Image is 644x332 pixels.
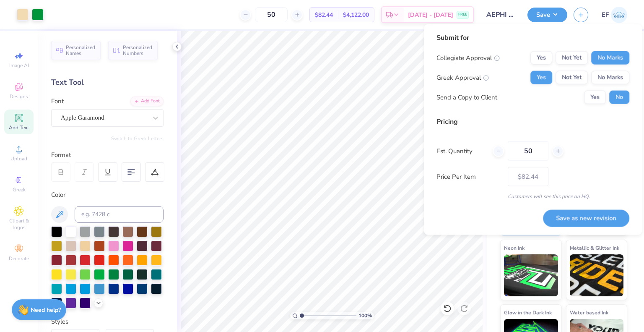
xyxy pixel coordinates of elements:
div: Format [51,150,164,160]
span: Decorate [9,255,29,262]
button: No Marks [591,51,629,65]
div: Pricing [436,117,629,127]
button: No [609,91,629,104]
button: Not Yet [556,71,588,84]
span: Glow in the Dark Ink [504,308,552,317]
strong: Need help? [31,306,61,314]
label: Price Per Item [436,172,501,181]
a: EF [602,7,627,23]
span: Clipart & logos [4,217,34,231]
button: Switch to Greek Letters [111,135,164,142]
div: Text Tool [51,77,164,88]
span: $82.44 [315,10,333,19]
div: Submit for [436,33,629,43]
img: Metallic & Glitter Ink [570,254,624,296]
div: Add Font [130,97,164,106]
span: Image AI [9,62,29,69]
div: Customers will see this price on HQ. [436,193,629,200]
button: Yes [584,91,606,104]
span: Add Text [9,124,29,131]
div: Color [51,190,164,200]
span: EF [602,10,609,20]
div: Greek Approval [436,73,489,82]
input: e.g. 7428 c [75,206,164,223]
button: Yes [530,71,552,84]
button: Save as new revision [543,209,629,226]
span: Upload [10,155,27,162]
label: Font [51,97,64,106]
span: Personalized Numbers [123,44,153,56]
input: – – [508,141,548,161]
span: $4,122.00 [343,10,369,19]
span: [DATE] - [DATE] [408,10,453,19]
img: Neon Ink [504,254,558,296]
span: 100 % [358,312,372,319]
button: Save [527,8,567,22]
label: Est. Quantity [436,146,486,156]
span: Metallic & Glitter Ink [570,243,619,252]
span: Greek [13,186,26,193]
span: Water based Ink [570,308,608,317]
div: Collegiate Approval [436,53,500,63]
button: Not Yet [556,51,588,65]
span: FREE [458,12,467,18]
input: – – [255,7,288,22]
button: Yes [530,51,552,65]
div: Send a Copy to Client [436,92,497,102]
span: Personalized Names [66,44,96,56]
img: Eric Fox [611,7,627,23]
span: Designs [10,93,28,100]
span: Neon Ink [504,243,525,252]
button: No Marks [591,71,629,84]
div: Styles [51,317,164,327]
input: Untitled Design [480,6,521,23]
